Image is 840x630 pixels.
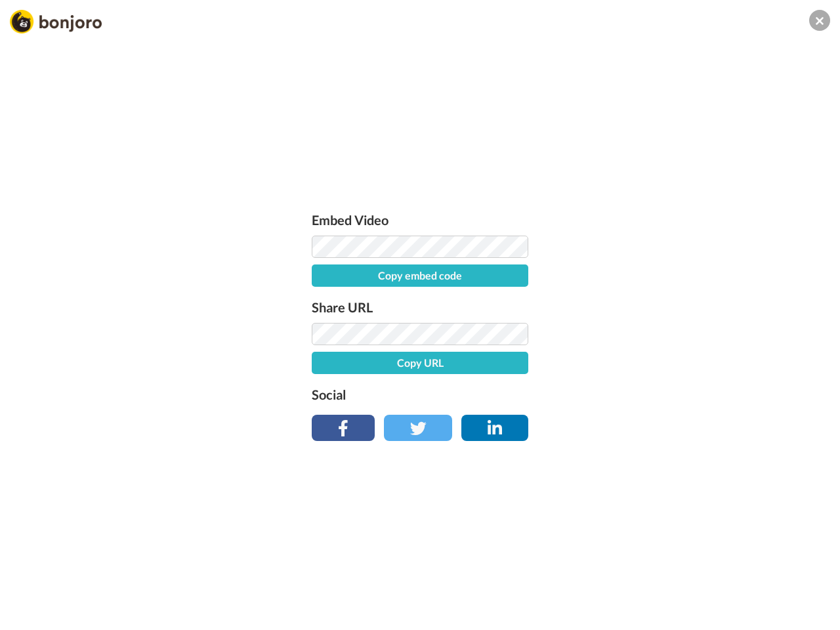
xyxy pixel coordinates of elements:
[312,264,528,287] button: Copy embed code
[312,352,528,374] button: Copy URL
[10,10,102,33] img: Bonjoro Logo
[312,297,528,318] label: Share URL
[312,384,528,405] label: Social
[312,209,528,230] label: Embed Video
